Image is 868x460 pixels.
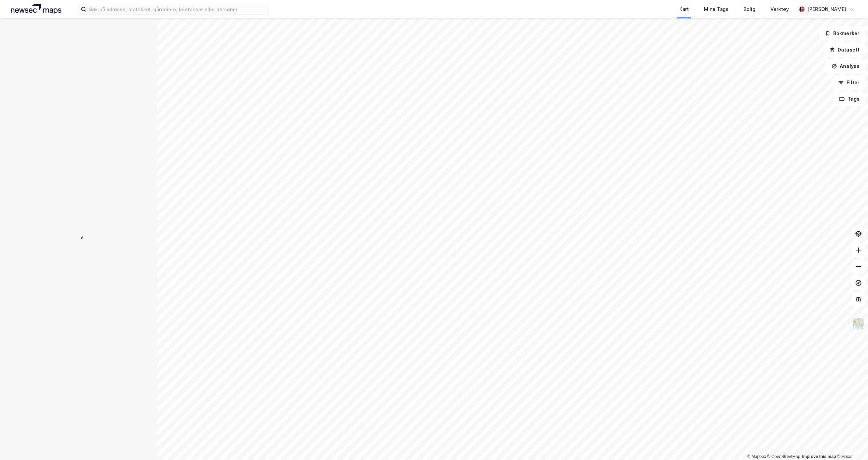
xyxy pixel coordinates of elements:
div: Mine Tags [704,5,728,13]
iframe: Chat Widget [834,427,868,460]
button: Datasett [824,43,865,57]
div: [PERSON_NAME] [807,5,846,13]
a: OpenStreetMap [767,454,800,459]
a: Improve this map [802,454,836,459]
img: Z [852,317,865,330]
img: spinner.a6d8c91a73a9ac5275cf975e30b51cfb.svg [73,230,84,241]
a: Mapbox [747,454,766,459]
div: Verktøy [770,5,789,13]
div: Kart [679,5,689,13]
button: Filter [833,76,865,89]
button: Bokmerker [819,27,865,40]
div: Bolig [743,5,755,13]
img: logo.a4113a55bc3d86da70a041830d287a7e.svg [11,4,61,14]
input: Søk på adresse, matrikkel, gårdeiere, leietakere eller personer [86,4,269,14]
div: Kontrollprogram for chat [834,427,868,460]
button: Tags [834,92,865,106]
button: Analyse [826,59,865,73]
